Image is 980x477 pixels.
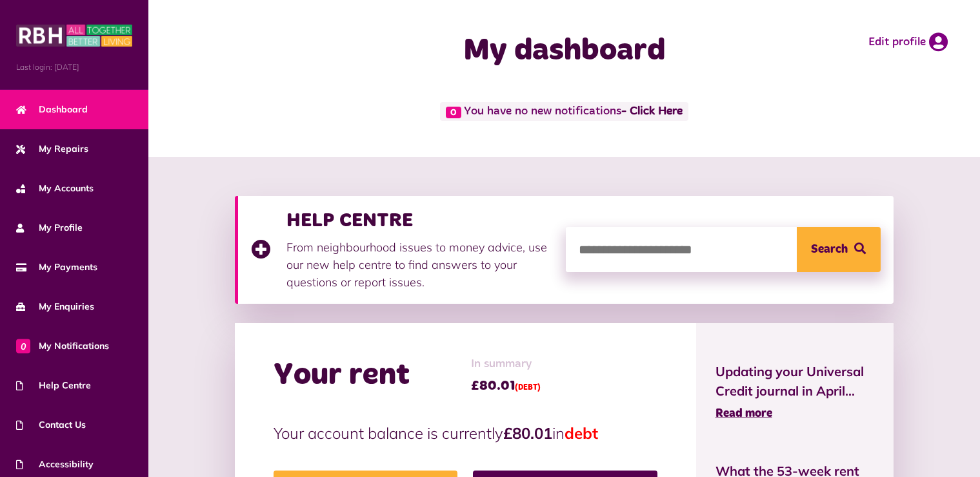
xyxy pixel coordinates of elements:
[274,357,410,394] h2: Your rent
[286,209,553,232] h3: HELP CENTRE
[868,32,948,52] a: Edit profile
[274,421,657,445] p: Your account balance is currently in
[471,355,541,373] span: In summary
[797,227,881,272] button: Search
[715,362,874,423] a: Updating your Universal Credit journal in April... Read more
[16,142,88,156] span: My Repairs
[16,182,94,195] span: My Accounts
[16,339,109,353] span: My Notifications
[16,418,86,432] span: Contact Us
[811,227,848,272] span: Search
[515,384,541,392] span: (DEBT)
[621,106,683,118] a: - Click Here
[471,376,541,396] span: £80.01
[16,339,30,353] span: 0
[16,221,83,235] span: My Profile
[715,362,874,401] span: Updating your Universal Credit journal in April...
[440,102,688,121] span: You have no new notifications
[446,107,461,118] span: 0
[16,458,94,471] span: Accessibility
[16,103,88,116] span: Dashboard
[16,23,132,48] img: MyRBH
[715,408,772,419] span: Read more
[16,300,94,313] span: My Enquiries
[16,260,97,274] span: My Payments
[503,423,552,443] strong: £80.01
[16,61,132,73] span: Last login: [DATE]
[369,32,759,70] h1: My dashboard
[16,379,91,392] span: Help Centre
[565,423,598,443] span: debt
[286,238,553,291] p: From neighbourhood issues to money advice, use our new help centre to find answers to your questi...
